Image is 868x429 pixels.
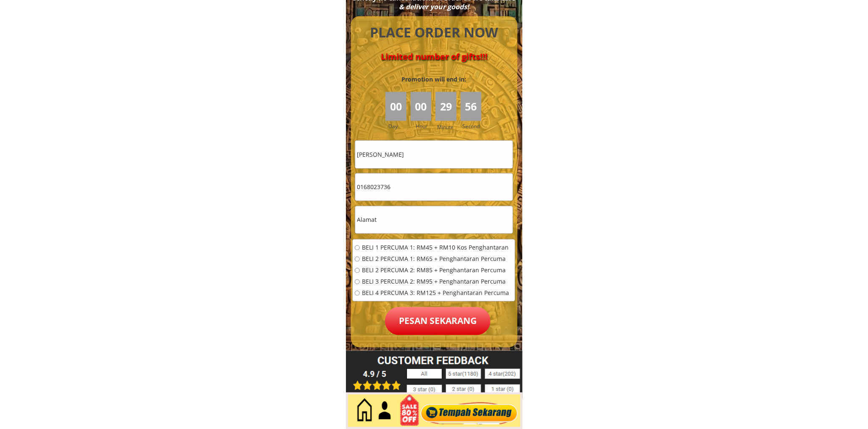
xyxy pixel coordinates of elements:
h3: Day [388,122,409,130]
span: BELI 2 PERCUMA 2: RM85 + Penghantaran Percuma [362,268,509,274]
p: Pesan sekarang [385,307,491,335]
span: BELI 1 PERCUMA 1: RM45 + RM10 Kos Penghantaran [362,245,509,251]
span: BELI 2 PERCUMA 1: RM65 + Penghantaran Percuma [362,256,509,262]
h3: Second [463,122,483,130]
input: Telefon [355,174,513,201]
h3: Promotion will end in: [386,75,481,84]
h3: Hour [416,122,433,130]
h4: PLACE ORDER NOW [361,23,508,42]
h3: Minute [437,123,456,131]
input: Nama [355,141,513,168]
span: BELI 3 PERCUMA 2: RM95 + Penghantaran Percuma [362,279,509,285]
input: Alamat [355,206,513,234]
span: BELI 4 PERCUMA 3: RM125 + Penghantaran Percuma [362,290,509,296]
h4: Limited number of gifts!!! [361,52,508,62]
